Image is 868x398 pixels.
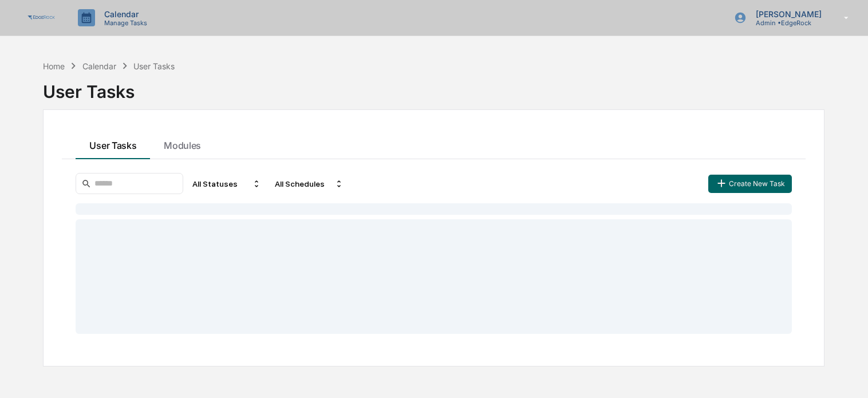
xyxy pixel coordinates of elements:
[95,19,153,27] p: Manage Tasks
[133,61,175,71] div: User Tasks
[708,175,792,193] button: Create New Task
[150,128,215,159] button: Modules
[95,9,153,19] p: Calendar
[76,128,150,159] button: User Tasks
[188,175,266,193] div: All Statuses
[43,61,65,71] div: Home
[747,19,827,27] p: Admin • EdgeRock
[747,9,827,19] p: [PERSON_NAME]
[27,14,55,21] img: logo
[43,72,824,102] div: User Tasks
[270,175,348,193] div: All Schedules
[82,61,116,71] div: Calendar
